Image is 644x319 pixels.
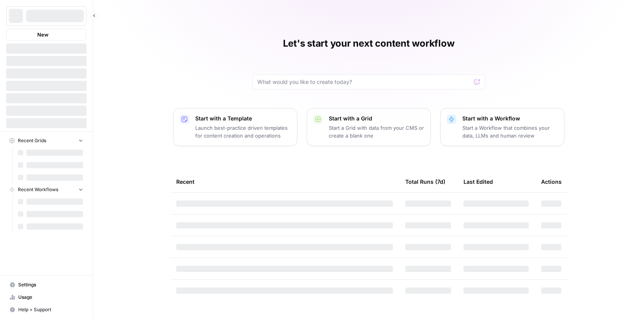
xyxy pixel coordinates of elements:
span: New [37,31,49,38]
input: What would you like to create today? [257,78,471,86]
p: Start with a Grid [329,115,424,122]
button: Start with a TemplateLaunch best-practice driven templates for content creation and operations [173,108,297,146]
span: Recent Grids [18,137,46,144]
button: Recent Workflows [6,184,87,195]
button: Recent Grids [6,135,87,146]
span: Settings [18,281,83,288]
button: Start with a GridStart a Grid with data from your CMS or create a blank one [307,108,431,146]
div: Total Runs (7d) [405,171,445,192]
span: Help + Support [18,306,83,313]
p: Start a Grid with data from your CMS or create a blank one [329,124,424,139]
div: Recent [176,171,393,192]
span: Usage [18,294,83,301]
div: Actions [541,171,562,192]
span: Recent Workflows [18,186,58,193]
p: Start with a Workflow [462,115,558,122]
button: Help + Support [6,303,87,316]
a: Settings [6,279,87,291]
a: Usage [6,291,87,303]
p: Start a Workflow that combines your data, LLMs and human review [462,124,558,139]
p: Launch best-practice driven templates for content creation and operations [195,124,291,139]
h1: Let's start your next content workflow [283,37,455,50]
button: Start with a WorkflowStart a Workflow that combines your data, LLMs and human review [440,108,564,146]
div: Last Edited [463,171,493,192]
button: New [6,29,87,40]
p: Start with a Template [195,115,291,122]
